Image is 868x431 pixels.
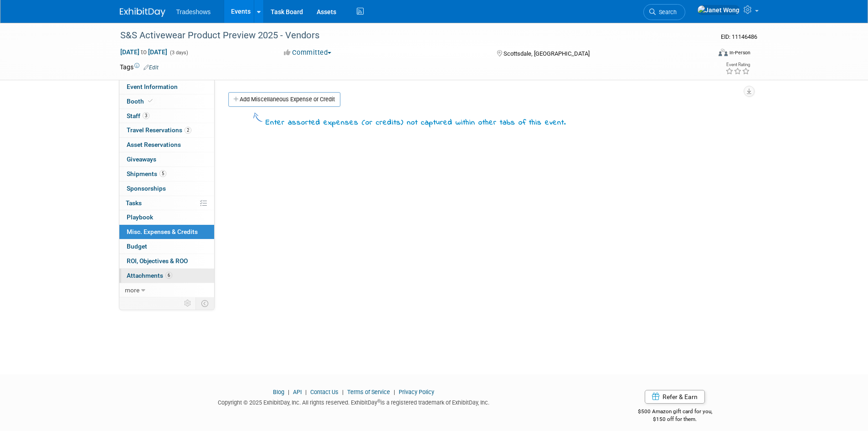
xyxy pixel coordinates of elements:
div: In-Person [729,49,750,56]
span: | [286,389,292,395]
div: Event Rating [725,62,750,67]
span: Staff [127,112,149,119]
span: 5 [159,170,166,177]
a: Misc. Expenses & Credits [119,225,214,239]
span: Tradeshows [176,8,211,16]
span: 2 [185,127,191,134]
span: Tasks [126,199,142,207]
a: Sponsorships [119,182,214,196]
a: Blog [273,389,284,395]
div: Copyright © 2025 ExhibitDay, Inc. All rights reserved. ExhibitDay is a registered trademark of Ex... [120,396,588,407]
a: Budget [119,239,214,254]
span: Sponsorships [127,185,166,192]
a: Tasks [119,196,214,210]
span: Giveaways [127,156,156,163]
a: Attachments6 [119,269,214,283]
a: Giveaways [119,152,214,166]
td: Toggle Event Tabs [195,297,214,309]
a: Event Information [119,80,214,94]
td: Personalize Event Tab Strip [180,297,196,309]
a: Terms of Service [347,389,390,395]
div: $500 Amazon gift card for you, [601,402,749,423]
span: Asset Reservations [127,141,181,148]
span: Event Information [127,83,178,90]
img: ExhibitDay [120,8,165,17]
a: Search [643,4,685,20]
a: Playbook [119,210,214,224]
a: Booth [119,94,214,109]
a: Travel Reservations2 [119,123,214,137]
span: Travel Reservations [127,126,191,134]
a: Asset Reservations [119,138,214,152]
span: Scottsdale, [GEOGRAPHIC_DATA] [503,50,590,57]
td: Tags [120,62,159,72]
span: Budget [127,243,147,250]
span: 6 [165,272,172,279]
div: S&S Activewear Product Preview 2025 - Vendors [117,27,697,44]
a: ROI, Objectives & ROO [119,254,214,268]
a: Refer & Earn [645,390,705,404]
span: to [139,48,148,56]
a: Shipments5 [119,167,214,181]
i: Booth reservation complete [148,99,153,104]
span: | [303,389,309,395]
span: Search [656,9,677,16]
a: more [119,283,214,297]
span: Misc. Expenses & Credits [127,228,198,235]
a: Privacy Policy [399,389,434,395]
div: Enter assorted expenses (or credits) not captured within other tabs of this event. [266,118,566,129]
span: [DATE] [DATE] [120,48,168,56]
a: Contact Us [310,389,339,395]
span: ROI, Objectives & ROO [127,257,188,265]
img: Format-Inperson.png [719,49,728,56]
a: Edit [144,64,159,71]
span: (3 days) [169,50,188,56]
div: Event Format [657,47,751,61]
img: Janet Wong [697,5,740,15]
a: Staff3 [119,109,214,123]
span: | [340,389,346,395]
a: API [293,389,302,395]
span: Shipments [127,170,166,177]
span: Event ID: 11146486 [721,33,757,40]
span: more [125,286,139,294]
button: Committed [281,48,335,57]
span: Attachments [127,272,172,279]
span: 3 [143,112,149,119]
span: Booth [127,98,154,105]
sup: ® [377,399,380,404]
span: Playbook [127,213,153,221]
div: $150 off for them. [601,415,749,423]
a: Add Miscellaneous Expense or Credit [228,92,340,107]
span: | [391,389,397,395]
